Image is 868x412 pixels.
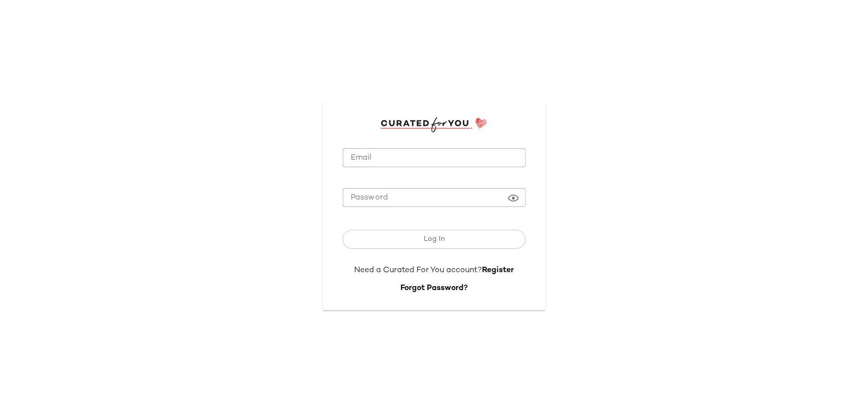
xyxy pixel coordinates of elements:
[423,235,445,243] span: Log In
[354,266,482,275] span: Need a Curated For You account?
[482,266,514,275] a: Register
[343,230,526,249] button: Log In
[400,284,468,293] a: Forgot Password?
[381,117,487,132] img: cfy_login_logo.DGdB1djN.svg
